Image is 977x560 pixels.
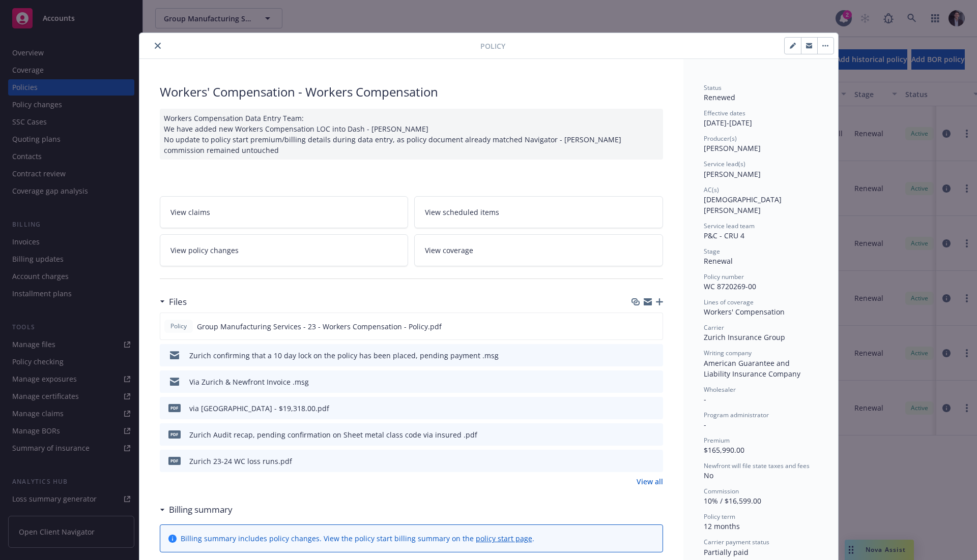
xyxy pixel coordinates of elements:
span: Lines of coverage [704,298,754,306]
span: Service lead team [704,222,755,230]
span: Zurich Insurance Group [704,332,785,342]
button: preview file [650,403,659,414]
span: $165,990.00 [704,445,744,455]
div: Via Zurich & Newfront Invoice .msg [189,377,309,387]
span: 12 months [704,521,740,531]
span: - [704,420,706,429]
button: download file [634,403,642,414]
span: Policy number [704,272,744,281]
span: Renewed [704,92,735,102]
div: [DATE] - [DATE] [704,109,818,128]
button: preview file [649,321,658,332]
a: View policy changes [160,234,409,266]
a: View coverage [414,234,663,266]
button: download file [634,377,642,387]
span: pdf [168,404,181,412]
span: 10% / $16,599.00 [704,496,761,506]
div: Zurich Audit recap, pending confirmation on Sheet metal class code via insured .pdf [189,429,477,440]
button: preview file [650,456,659,466]
span: Writing company [704,349,752,357]
span: Group Manufacturing Services - 23 - Workers Compensation - Policy.pdf [197,321,442,332]
span: Effective dates [704,109,745,117]
span: Producer(s) [704,134,737,143]
button: preview file [650,429,659,440]
span: [DEMOGRAPHIC_DATA][PERSON_NAME] [704,195,782,215]
span: Partially paid [704,547,749,557]
span: View coverage [425,245,473,256]
button: preview file [650,350,659,361]
div: Billing summary [160,503,233,516]
span: - [704,394,706,404]
span: [PERSON_NAME] [704,169,761,179]
div: Workers' Compensation - Workers Compensation [160,83,663,101]
button: close [152,40,164,52]
span: American Guarantee and Liability Insurance Company [704,358,800,379]
button: preview file [650,377,659,387]
button: download file [634,429,642,440]
span: Service lead(s) [704,160,745,168]
span: AC(s) [704,185,719,194]
span: View claims [170,207,210,217]
button: download file [634,350,642,361]
span: Status [704,83,722,92]
span: Program administrator [704,411,769,419]
div: Workers' Compensation [704,306,818,317]
span: Carrier [704,323,724,332]
span: Premium [704,436,730,445]
h3: Billing summary [169,503,233,516]
h3: Files [169,295,187,308]
div: Zurich confirming that a 10 day lock on the policy has been placed, pending payment .msg [189,350,499,361]
div: via [GEOGRAPHIC_DATA] - $19,318.00.pdf [189,403,329,414]
a: policy start page [476,534,532,543]
span: Wholesaler [704,385,736,394]
button: download file [633,321,641,332]
div: Billing summary includes policy changes. View the policy start billing summary on the . [181,533,534,544]
button: download file [634,456,642,466]
div: Files [160,295,187,308]
span: Policy [168,322,189,331]
span: Commission [704,487,739,495]
span: Carrier payment status [704,538,769,546]
div: Workers Compensation Data Entry Team: We have added new Workers Compensation LOC into Dash - [PER... [160,109,663,160]
span: Stage [704,247,720,256]
span: pdf [168,430,181,438]
span: WC 8720269-00 [704,282,756,291]
span: Renewal [704,256,733,266]
span: Policy [480,41,505,51]
a: View claims [160,196,409,228]
span: Policy term [704,512,735,521]
span: P&C - CRU 4 [704,231,744,240]
span: pdf [168,457,181,464]
span: Newfront will file state taxes and fees [704,461,810,470]
span: No [704,471,713,480]
span: [PERSON_NAME] [704,143,761,153]
a: View scheduled items [414,196,663,228]
a: View all [637,476,663,487]
span: View policy changes [170,245,239,256]
div: Zurich 23-24 WC loss runs.pdf [189,456,292,466]
span: View scheduled items [425,207,499,217]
